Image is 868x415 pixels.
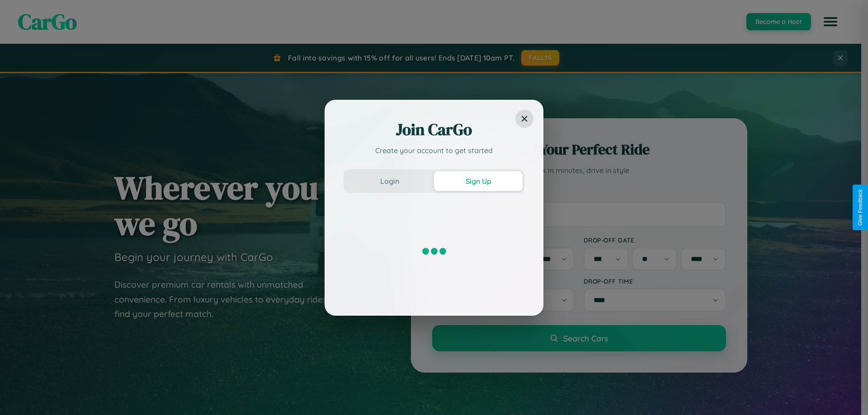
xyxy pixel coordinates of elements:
button: Sign Up [434,171,523,191]
button: Login [345,171,434,191]
p: Create your account to get started [344,145,524,156]
h2: Join CarGo [344,119,524,140]
div: Give Feedback [857,189,863,226]
iframe: Intercom live chat [9,384,31,406]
